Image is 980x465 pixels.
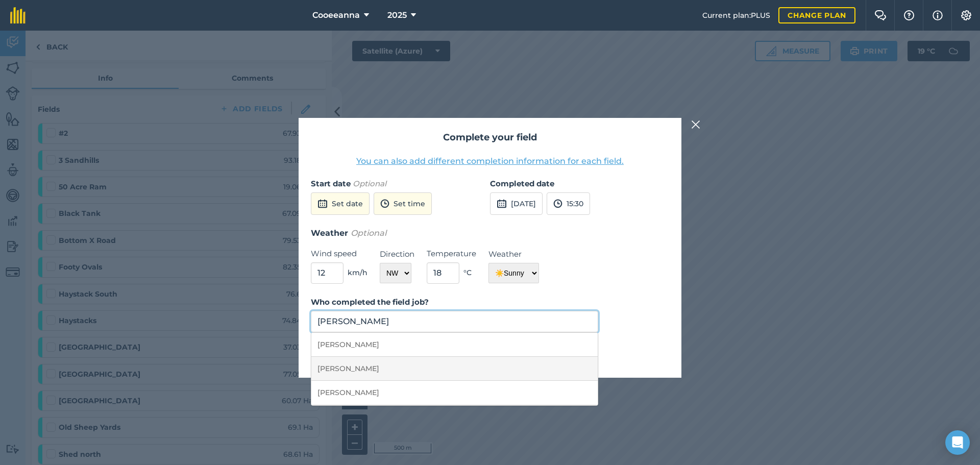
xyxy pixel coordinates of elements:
[490,179,554,188] strong: Completed date
[374,192,432,215] button: Set time
[311,248,367,260] label: Wind speed
[691,118,700,131] img: svg+xml;base64,PHN2ZyB4bWxucz0iaHR0cDovL3d3dy53My5vcmcvMjAwMC9zdmciIHdpZHRoPSIyMiIgaGVpZ2h0PSIzMC...
[311,297,429,307] strong: Who completed the field job?
[387,9,407,21] span: 2025
[311,192,370,215] button: Set date
[960,10,972,20] img: A cog icon
[778,7,855,23] a: Change plan
[933,9,943,21] img: svg+xml;base64,PHN2ZyB4bWxucz0iaHR0cDovL3d3dy53My5vcmcvMjAwMC9zdmciIHdpZHRoPSIxNyIgaGVpZ2h0PSIxNy...
[547,192,590,215] button: 15:30
[356,155,624,167] button: You can also add different completion information for each field.
[497,198,507,210] img: svg+xml;base64,PD94bWwgdmVyc2lvbj0iMS4wIiBlbmNvZGluZz0idXRmLTgiPz4KPCEtLSBHZW5lcmF0b3I6IEFkb2JlIE...
[311,179,351,188] strong: Start date
[311,357,598,381] li: [PERSON_NAME]
[380,248,414,260] label: Direction
[553,198,562,210] img: svg+xml;base64,PD94bWwgdmVyc2lvbj0iMS4wIiBlbmNvZGluZz0idXRmLTgiPz4KPCEtLSBHZW5lcmF0b3I6IEFkb2JlIE...
[490,192,543,215] button: [DATE]
[317,198,328,210] img: svg+xml;base64,PD94bWwgdmVyc2lvbj0iMS4wIiBlbmNvZGluZz0idXRmLTgiPz4KPCEtLSBHZW5lcmF0b3I6IEFkb2JlIE...
[10,7,26,23] img: fieldmargin Logo
[348,267,367,278] span: km/h
[311,130,669,145] h2: Complete your field
[351,228,386,238] em: Optional
[380,198,389,210] img: svg+xml;base64,PD94bWwgdmVyc2lvbj0iMS4wIiBlbmNvZGluZz0idXRmLTgiPz4KPCEtLSBHZW5lcmF0b3I6IEFkb2JlIE...
[874,10,887,20] img: Two speech bubbles overlapping with the left bubble in the forefront
[945,430,970,455] div: Open Intercom Messenger
[427,248,476,260] label: Temperature
[311,333,598,357] li: [PERSON_NAME]
[312,9,360,21] span: Cooeeanna
[463,267,472,278] span: ° C
[353,179,386,188] em: Optional
[311,227,669,240] h3: Weather
[488,248,539,260] label: Weather
[702,10,770,21] span: Current plan : PLUS
[903,10,915,20] img: A question mark icon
